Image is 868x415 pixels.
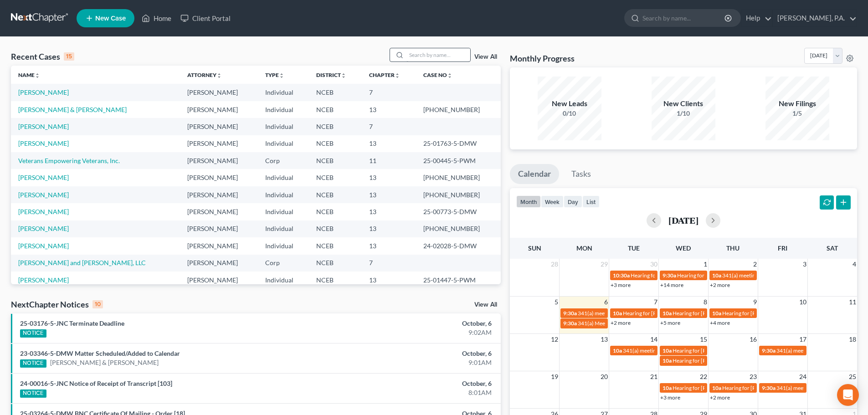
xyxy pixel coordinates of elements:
span: Hearing for [PERSON_NAME] [677,272,748,279]
a: Attorneyunfold_more [187,72,222,78]
td: 13 [362,220,416,237]
a: +2 more [710,394,730,401]
a: 25-03176-5-JNC Terminate Deadline [20,319,124,327]
td: 7 [362,84,416,101]
span: 24 [798,371,807,382]
span: 15 [699,334,708,345]
span: 341(a) Meeting for [PERSON_NAME] [578,320,666,327]
a: [PERSON_NAME] [18,191,69,199]
div: October, 6 [340,349,492,358]
span: 5 [554,297,559,307]
span: Wed [676,244,691,252]
td: 13 [362,169,416,186]
td: NCEB [309,169,362,186]
span: 9:30a [762,384,776,391]
td: [PERSON_NAME] [180,169,257,186]
span: 341(a) meeting for [PERSON_NAME] and [PERSON_NAME] [623,347,765,354]
td: [PHONE_NUMBER] [416,169,501,186]
span: 341(a) meeting for [PERSON_NAME] & [PERSON_NAME] [578,310,714,317]
a: [PERSON_NAME] [18,88,69,96]
td: 13 [362,101,416,118]
div: Open Intercom Messenger [837,384,859,406]
a: Help [741,10,772,26]
span: Hearing for [PERSON_NAME] [673,347,744,354]
td: NCEB [309,186,362,203]
div: 9:02AM [340,328,492,337]
td: [PERSON_NAME] [180,152,257,169]
a: Case Nounfold_more [423,72,452,78]
span: 10a [613,347,622,354]
td: 13 [362,186,416,203]
td: 13 [362,203,416,220]
a: [PERSON_NAME] [18,123,69,130]
span: 3 [802,259,807,270]
a: [PERSON_NAME] & [PERSON_NAME] [18,106,127,113]
td: [PERSON_NAME] [180,220,257,237]
a: +3 more [611,282,631,288]
a: +2 more [710,282,730,288]
a: [PERSON_NAME] [18,208,69,215]
span: Hearing for [PERSON_NAME] [673,310,744,317]
i: unfold_more [216,73,222,78]
td: 11 [362,152,416,169]
td: 7 [362,118,416,135]
h3: Monthly Progress [510,53,575,64]
span: 18 [848,334,857,345]
a: [PERSON_NAME] & [PERSON_NAME] [50,358,159,367]
span: 9:30a [563,310,577,317]
div: 9:01AM [340,358,492,367]
div: New Leads [538,98,601,109]
span: New Case [95,15,126,22]
td: [PERSON_NAME] [180,186,257,203]
a: [PERSON_NAME] [18,139,69,147]
span: Thu [726,244,740,252]
span: 16 [749,334,758,345]
td: NCEB [309,237,362,254]
td: [PERSON_NAME] [180,255,257,272]
button: day [564,195,582,208]
span: Mon [576,244,592,252]
td: [PERSON_NAME] [180,237,257,254]
td: NCEB [309,135,362,152]
span: 10 [798,297,807,307]
td: Individual [258,118,309,135]
a: Districtunfold_more [316,72,346,78]
div: NextChapter Notices [11,299,103,310]
span: 6 [603,297,609,307]
div: 1/10 [652,109,715,118]
td: [PHONE_NUMBER] [416,101,501,118]
td: 24-02028-5-DMW [416,237,501,254]
a: Home [137,10,176,26]
button: month [516,195,541,208]
span: 14 [649,334,658,345]
td: Individual [258,101,309,118]
div: New Filings [765,98,829,109]
span: 10:30a [613,272,630,279]
td: Individual [258,272,309,288]
a: View All [474,302,497,308]
span: Sun [528,244,541,252]
span: Hearing for [631,272,658,279]
span: 10a [663,310,672,317]
span: 341(a) meeting for [PERSON_NAME] Farms, LLC [722,272,837,279]
span: 22 [699,371,708,382]
a: [PERSON_NAME] and [PERSON_NAME], LLC [18,259,146,266]
span: 10a [712,310,721,317]
span: 17 [798,334,807,345]
span: 28 [550,259,559,270]
i: unfold_more [395,73,400,78]
td: [PERSON_NAME] [180,84,257,101]
a: Calendar [510,164,559,184]
span: 2 [752,259,758,270]
td: NCEB [309,272,362,288]
span: 29 [600,259,609,270]
td: Individual [258,169,309,186]
a: [PERSON_NAME] [18,276,69,284]
h2: [DATE] [668,215,699,225]
div: NOTICE [20,329,46,338]
td: Individual [258,84,309,101]
span: 9:30a [663,272,676,279]
span: 4 [852,259,857,270]
td: NCEB [309,220,362,237]
td: Corp [258,255,309,272]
